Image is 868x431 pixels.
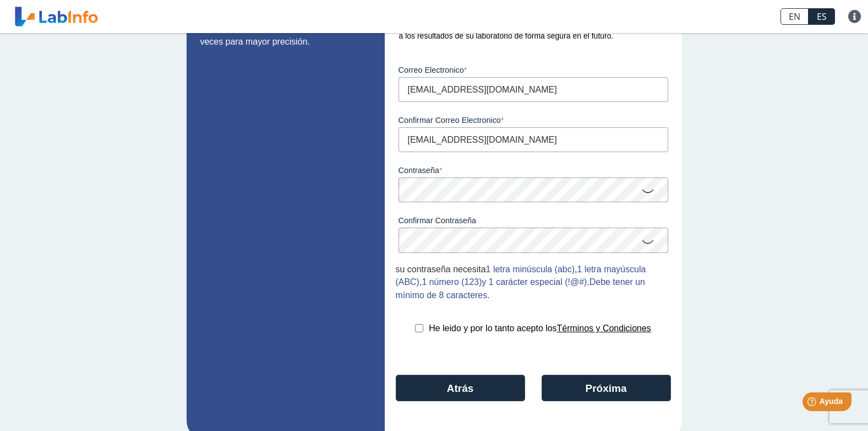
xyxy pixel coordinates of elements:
[422,277,482,287] span: 1 número (123)
[770,388,856,419] iframe: Help widget launcher
[398,166,668,175] label: Contraseña
[398,116,668,125] label: Confirmar Correo Electronico
[542,375,671,401] button: Próxima
[398,66,668,74] label: Correo Electronico
[396,375,525,401] button: Atrás
[557,324,651,333] a: Términos y Condiciones
[429,324,556,333] span: He leido y por lo tanto acepto los
[398,216,668,225] label: Confirmar Contraseña
[396,263,671,303] div: , , . .
[486,265,575,274] span: 1 letra minúscula (abc)
[780,8,809,25] a: EN
[398,127,668,152] input: Confirmar Correo Electronico
[398,77,668,102] input: Correo Electronico
[809,8,835,25] a: ES
[396,265,486,274] span: su contraseña necesita
[482,277,587,287] span: y 1 carácter especial (!@#)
